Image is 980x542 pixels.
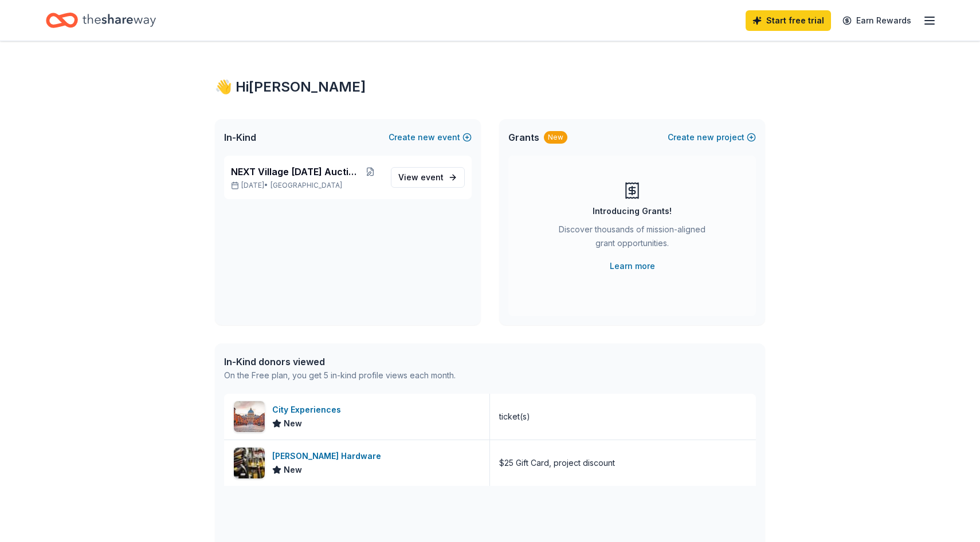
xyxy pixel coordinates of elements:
p: [DATE] • [231,181,382,190]
a: Learn more [610,259,655,273]
a: Home [46,7,156,34]
span: new [418,130,435,144]
div: City Experiences [272,403,346,417]
div: ticket(s) [499,410,530,424]
span: Grants [508,130,539,144]
div: In-Kind donors viewed [224,355,456,369]
span: [GEOGRAPHIC_DATA] [271,181,342,190]
span: New [284,417,302,430]
span: In-Kind [224,130,256,144]
span: View [398,171,444,184]
a: View event [391,167,465,188]
a: Earn Rewards [836,10,918,31]
span: event [421,172,444,182]
div: Discover thousands of mission-aligned grant opportunities. [554,223,710,255]
button: Createnewproject [668,130,756,144]
div: On the Free plan, you get 5 in-kind profile views each month. [224,369,456,382]
div: Introducing Grants! [593,204,672,218]
img: Image for Cole Hardware [234,448,265,478]
div: 👋 Hi [PERSON_NAME] [215,78,765,96]
span: New [284,463,302,477]
a: Start free trial [746,10,831,31]
div: [PERSON_NAME] Hardware [272,449,386,463]
img: Image for City Experiences [234,401,265,432]
div: $25 Gift Card, project discount [499,456,615,470]
span: new [697,130,714,144]
div: New [544,131,567,144]
button: Createnewevent [389,130,472,144]
span: NEXT Village [DATE] Auction [231,165,359,179]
